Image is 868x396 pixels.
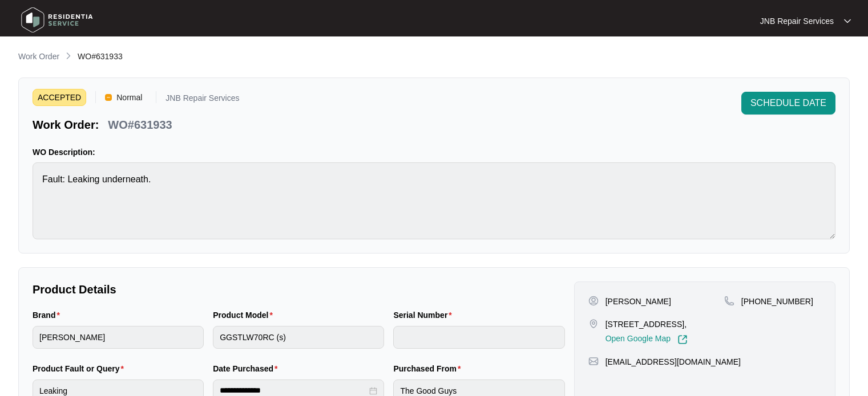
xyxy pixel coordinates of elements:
p: Work Order [18,51,59,62]
img: Link-External [677,334,688,345]
img: dropdown arrow [844,18,851,24]
img: residentia service logo [17,3,97,37]
p: JNB Repair Services [165,94,239,106]
label: Product Fault or Query [33,363,128,374]
p: JNB Repair Services [760,15,834,27]
a: Work Order [16,51,62,63]
p: WO#631933 [108,117,172,133]
p: [PERSON_NAME] [605,296,671,307]
img: chevron-right [64,51,73,60]
input: Brand [33,326,204,349]
img: map-pin [724,296,734,306]
img: Vercel Logo [105,94,112,101]
label: Purchased From [393,363,465,374]
p: [PHONE_NUMBER] [741,296,813,307]
label: Serial Number [393,309,456,321]
img: map-pin [588,319,599,329]
img: map-pin [588,356,599,366]
p: Product Details [33,281,565,297]
p: [EMAIL_ADDRESS][DOMAIN_NAME] [605,356,741,368]
input: Serial Number [393,326,564,349]
label: Brand [33,309,64,321]
textarea: Fault: Leaking underneath. [33,162,835,239]
input: Product Model [213,326,384,349]
img: user-pin [588,296,599,306]
a: Open Google Map [605,334,688,345]
span: ACCEPTED [33,89,86,106]
button: SCHEDULE DATE [741,92,835,115]
span: Normal [112,89,147,106]
span: SCHEDULE DATE [750,96,826,110]
label: Product Model [213,309,277,321]
span: WO#631933 [78,52,123,61]
p: Work Order: [33,117,99,133]
p: [STREET_ADDRESS], [605,319,688,330]
p: WO Description: [33,146,835,158]
label: Date Purchased [213,363,282,374]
